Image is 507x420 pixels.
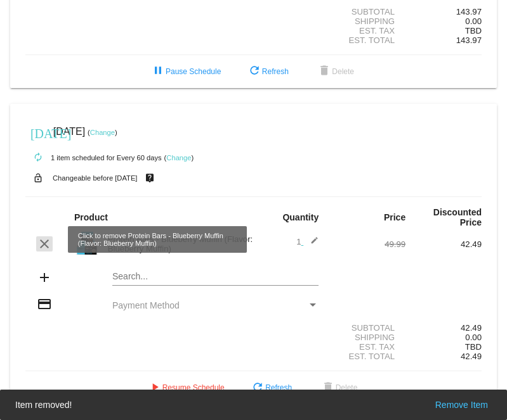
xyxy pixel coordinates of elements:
a: Change [90,129,115,136]
span: 143.97 [456,35,482,45]
mat-icon: delete [317,64,332,79]
span: Delete [317,67,354,76]
div: Protein Bars - Blueberry Muffin (Flavor: Blueberry Muffin) [102,234,254,253]
button: Pause Schedule [140,60,231,83]
button: Remove Item [431,398,492,411]
input: Search... [112,272,319,282]
div: Est. Tax [329,26,405,35]
strong: Quantity [282,212,319,222]
div: Est. Tax [329,342,405,352]
div: Est. Total [329,35,405,45]
div: 143.97 [405,7,482,16]
mat-icon: clear [37,236,52,251]
div: Shipping [329,333,405,342]
button: Delete [306,60,364,83]
span: 1 [296,237,319,246]
div: Est. Total [329,352,405,361]
strong: Discounted Price [433,207,482,227]
mat-icon: credit_card [37,296,52,312]
span: Refresh [247,67,289,76]
span: Pause Schedule [150,67,221,76]
span: TBD [465,342,482,352]
div: 42.49 [405,239,482,249]
small: ( ) [164,154,194,162]
button: Refresh [240,376,302,399]
span: Refresh [250,383,292,392]
div: Shipping [329,16,405,26]
mat-icon: refresh [250,381,265,396]
small: 1 item scheduled for Every 60 days [25,154,162,162]
img: Image-1-Carousel-Protein-Bar-BM-transp.png [74,231,100,256]
span: TBD [465,26,482,35]
button: Delete [310,376,368,399]
strong: Price [384,212,405,222]
div: Subtotal [329,323,405,333]
mat-icon: pause [150,64,166,79]
mat-icon: lock_open [30,170,46,186]
span: Delete [320,383,358,392]
small: ( ) [88,129,117,136]
div: 42.49 [405,323,482,333]
a: Change [166,154,191,162]
mat-icon: autorenew [30,150,46,165]
mat-icon: refresh [247,64,262,79]
mat-icon: [DATE] [30,125,46,140]
span: Resume Schedule [147,383,225,392]
mat-icon: edit [303,236,319,251]
mat-select: Payment Method [112,300,319,310]
small: Changeable before [DATE] [53,174,138,182]
mat-icon: add [37,270,52,285]
button: Refresh [237,60,299,83]
div: 49.99 [329,239,405,249]
simple-snack-bar: Item removed! [15,398,492,411]
span: Payment Method [112,300,180,310]
span: 0.00 [465,16,482,26]
div: Subtotal [329,7,405,16]
span: 0.00 [465,333,482,342]
button: Resume Schedule [137,376,235,399]
mat-icon: delete [320,381,336,396]
strong: Product [74,212,108,222]
mat-icon: live_help [142,170,157,186]
span: 42.49 [461,352,482,361]
mat-icon: play_arrow [147,381,162,396]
